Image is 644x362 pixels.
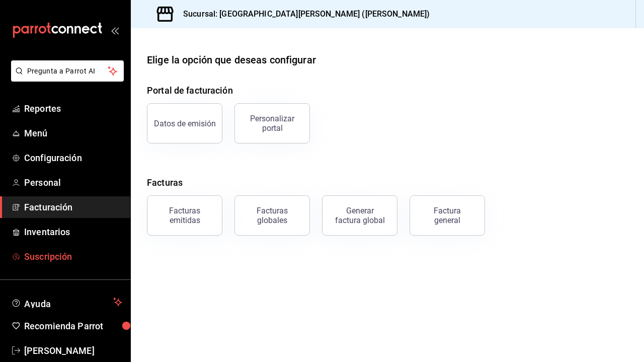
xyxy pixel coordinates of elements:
button: Personalizar portal [234,103,310,143]
span: Reportes [24,102,122,115]
span: Recomienda Parrot [24,319,122,333]
span: [PERSON_NAME] [24,344,122,357]
span: Pregunta a Parrot AI [27,66,108,77]
span: Inventarios [24,225,122,239]
div: Generar factura global [335,206,385,225]
span: Ayuda [24,296,109,308]
span: Suscripción [24,250,122,263]
button: Datos de emisión [147,103,222,143]
div: Facturas globales [241,206,303,225]
a: Pregunta a Parrot AI [7,73,124,84]
span: Menú [24,126,122,140]
button: Facturas emitidas [147,195,222,236]
span: Personal [24,176,122,189]
span: Facturación [24,200,122,214]
button: Generar factura global [322,195,397,236]
div: Factura general [422,206,472,225]
div: Personalizar portal [241,114,303,133]
button: open_drawer_menu [111,26,119,34]
button: Pregunta a Parrot AI [11,60,124,82]
div: Facturas emitidas [153,206,216,225]
span: Configuración [24,151,122,165]
h3: Sucursal: [GEOGRAPHIC_DATA][PERSON_NAME] ([PERSON_NAME]) [175,8,430,20]
h4: Portal de facturación [147,84,628,97]
h4: Facturas [147,176,628,189]
button: Facturas globales [234,195,310,236]
div: Datos de emisión [154,119,216,128]
button: Factura general [410,195,485,236]
div: Elige la opción que deseas configurar [147,52,316,67]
